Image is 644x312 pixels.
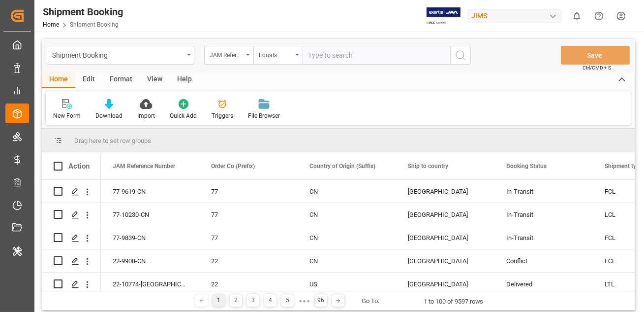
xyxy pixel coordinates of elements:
span: Drag here to set row groups [74,137,151,144]
span: Country of Origin (Suffix) [309,163,375,170]
div: 77 [211,180,286,203]
button: search button [450,46,471,65]
div: [GEOGRAPHIC_DATA] [408,180,483,203]
div: 77 [211,227,286,249]
button: open menu [47,46,194,65]
input: Type to search [303,46,450,65]
div: Press SPACE to select this row. [42,180,101,203]
div: JAM Reference Number [210,48,243,60]
div: 3 [247,294,259,307]
div: 22 [211,250,286,273]
div: Conflict [506,250,581,273]
button: JIMS [467,6,566,25]
div: CN [309,204,384,226]
div: Delivered [506,273,581,296]
div: 22-10774-[GEOGRAPHIC_DATA] [101,273,199,295]
div: 77 [211,204,286,226]
button: Save [561,46,630,65]
div: 1 [213,294,225,307]
div: Press SPACE to select this row. [42,226,101,249]
button: show 0 new notifications [566,5,588,27]
div: Format [102,71,140,88]
div: [GEOGRAPHIC_DATA] [408,204,483,226]
div: Action [68,162,90,171]
div: Home [42,71,75,88]
div: Import [137,111,155,120]
div: New Form [53,111,81,120]
div: Edit [75,71,102,88]
span: JAM Reference Number [113,163,175,170]
div: Equals [259,48,292,60]
button: open menu [253,46,303,65]
div: 4 [264,294,276,307]
div: 2 [230,294,242,307]
div: Go To: [362,296,379,306]
div: [GEOGRAPHIC_DATA] [408,273,483,296]
div: 77-9619-CN [101,180,199,203]
span: Shipment type [605,163,643,170]
button: Help Center [588,5,610,27]
div: In-Transit [506,204,581,226]
div: CN [309,180,384,203]
div: Help [170,71,199,88]
div: Triggers [212,111,233,120]
div: 77-9839-CN [101,226,199,249]
div: Press SPACE to select this row. [42,273,101,296]
div: 22-9908-CN [101,249,199,272]
div: 77-10230-CN [101,203,199,226]
span: Ctrl/CMD + S [583,64,611,71]
div: Shipment Booking [52,48,184,61]
div: View [140,71,170,88]
div: Shipment Booking [43,4,123,19]
div: In-Transit [506,180,581,203]
div: 96 [315,294,327,307]
div: Download [95,111,123,120]
button: open menu [204,46,253,65]
div: File Browser [248,111,280,120]
span: Ship to country [408,163,448,170]
div: [GEOGRAPHIC_DATA] [408,227,483,249]
div: Press SPACE to select this row. [42,203,101,226]
img: Exertis%20JAM%20-%20Email%20Logo.jpg_1722504956.jpg [427,7,460,25]
a: Home [43,21,59,28]
div: CN [309,227,384,249]
div: JIMS [467,9,562,23]
div: Press SPACE to select this row. [42,249,101,273]
span: Order Co (Prefix) [211,163,255,170]
div: US [309,273,384,296]
div: ● ● ● [299,297,309,305]
div: [GEOGRAPHIC_DATA] [408,250,483,273]
div: In-Transit [506,227,581,249]
div: CN [309,250,384,273]
span: Booking Status [506,163,547,170]
div: 1 to 100 of 9597 rows [424,297,484,307]
div: 22 [211,273,286,296]
div: 5 [281,294,294,307]
div: Quick Add [170,111,197,120]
